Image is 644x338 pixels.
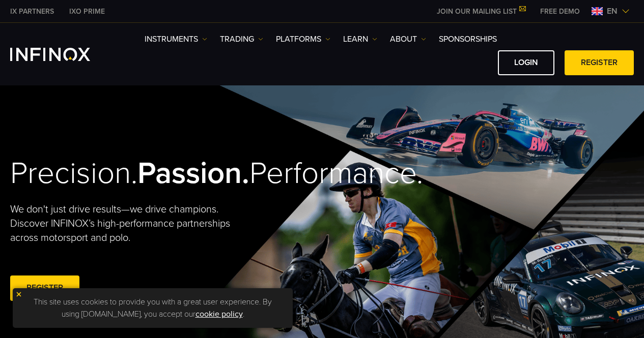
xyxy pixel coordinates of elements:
[343,33,377,45] a: Learn
[276,33,330,45] a: PLATFORMS
[498,50,554,75] a: LOGIN
[3,6,62,17] a: INFINOX
[195,309,243,319] a: cookie policy
[137,155,249,192] strong: Passion.
[10,275,79,300] a: REGISTER
[62,6,113,17] a: INFINOX
[18,293,288,323] p: This site uses cookies to provide you with a great user experience. By using [DOMAIN_NAME], you a...
[565,50,634,75] a: REGISTER
[603,5,622,17] span: en
[220,33,263,45] a: TRADING
[145,33,207,45] a: Instruments
[429,7,533,16] a: JOIN OUR MAILING LIST
[533,6,587,17] a: INFINOX MENU
[439,33,497,45] a: SPONSORSHIPS
[15,291,22,298] img: yellow close icon
[390,33,426,45] a: ABOUT
[10,48,114,61] a: INFINOX Logo
[10,155,291,192] h2: Precision. Performance.
[10,202,235,245] p: We don't just drive results—we drive champions. Discover INFINOX’s high-performance partnerships ...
